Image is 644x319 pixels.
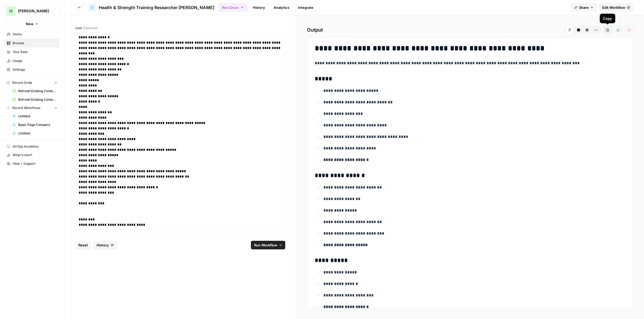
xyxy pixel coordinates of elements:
button: Recent Workflows [4,104,60,112]
span: Browse [13,41,57,46]
a: History [250,3,268,12]
a: Analytics [270,3,292,12]
span: Home [13,32,57,37]
span: Edit Workflow [602,5,625,10]
a: Health & Strength Training Researcher [PERSON_NAME] [88,3,214,12]
a: Untitled [10,112,60,121]
span: Refresh Existing Content [DATE] [18,97,57,102]
button: Reset [75,241,91,249]
span: AirOps Academy [13,144,57,149]
button: New [4,20,60,28]
a: Refresh Existing Content [DATE] [10,95,60,104]
a: Edit Workflow [599,3,633,12]
span: New [26,21,34,27]
span: Run Workflow [254,242,277,248]
span: Usage [13,58,57,63]
span: Reset [78,242,88,248]
span: Health & Strength Training Researcher [PERSON_NAME] [99,4,214,11]
a: Integrate [295,3,317,12]
a: Settings [4,65,60,74]
div: What's new? [5,151,60,159]
button: Recent Grids [4,79,60,87]
span: [PERSON_NAME] [18,8,50,14]
button: History [93,241,117,249]
a: AirOps Academy [4,142,60,151]
span: Share [579,5,589,10]
label: chat [75,26,285,31]
a: Usage [4,57,60,65]
button: Workspace: Hasbrook [4,4,60,18]
span: (Optional) [83,26,98,31]
a: Your Data [4,48,60,56]
span: Your Data [13,50,57,54]
button: Run Once [219,3,247,12]
span: Recent Grids [12,80,32,85]
span: Settings [13,67,57,72]
a: Browse [4,39,60,47]
a: Basic Page Compare [10,121,60,129]
span: Untitled [18,114,57,119]
button: Help + Support [4,159,60,168]
span: H [9,8,13,14]
a: Refresh Existing Content [DATE] [10,87,60,95]
button: What's new? [4,151,60,159]
a: Untitled [10,129,60,138]
button: Share [571,3,597,12]
span: Help + Support [13,161,57,166]
span: History [97,242,109,248]
h2: Output [307,26,633,34]
span: Untitled [18,131,57,136]
button: Run Workflow [251,241,285,249]
a: Home [4,30,60,39]
span: Refresh Existing Content [DATE] [18,89,57,93]
div: Copy [603,16,612,21]
span: Basic Page Compare [18,122,57,127]
span: Recent Workflows [12,106,40,110]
